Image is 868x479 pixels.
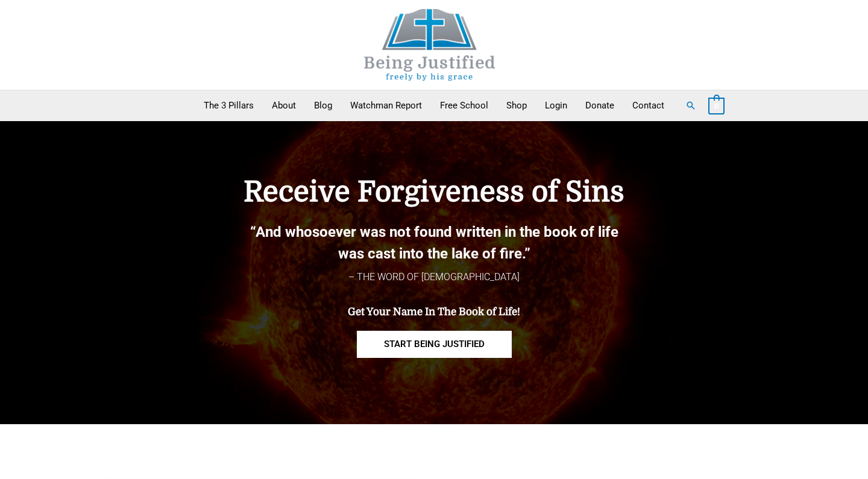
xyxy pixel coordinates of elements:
span: START BEING JUSTIFIED [384,340,485,349]
img: Being Justified [339,9,520,81]
a: Contact [623,90,673,121]
h4: Receive Forgiveness of Sins [181,175,687,209]
a: About [263,90,305,121]
a: Free School [431,90,497,121]
a: START BEING JUSTIFIED [357,331,512,358]
a: Watchman Report [341,90,431,121]
b: “And whosoever was not found written in the book of life was cast into the lake of fire.” [250,224,618,262]
a: Login [536,90,576,121]
a: Donate [576,90,623,121]
a: Shop [497,90,536,121]
nav: Primary Site Navigation [195,90,673,121]
h4: Get Your Name In The Book of Life! [181,306,687,318]
a: Search button [685,100,696,111]
a: The 3 Pillars [195,90,263,121]
a: View Shopping Cart, empty [708,100,725,111]
a: Blog [305,90,341,121]
span: – THE WORD OF [DEMOGRAPHIC_DATA] [348,271,520,283]
span: 0 [714,101,719,110]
